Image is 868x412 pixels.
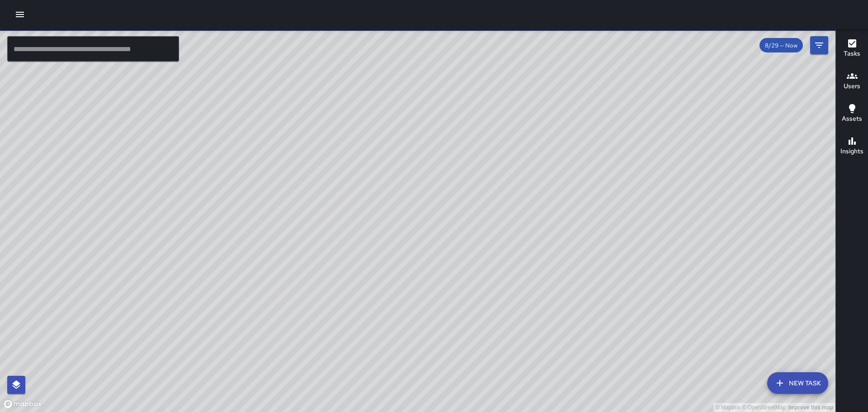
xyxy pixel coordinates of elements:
button: Filters [810,36,828,54]
h6: Users [844,81,860,91]
h6: Assets [842,114,862,124]
button: Tasks [836,33,868,65]
button: Users [836,65,868,98]
h6: Insights [840,147,863,156]
button: Insights [836,130,868,163]
h6: Tasks [844,49,860,59]
button: Assets [836,98,868,130]
span: 8/29 — Now [759,42,803,49]
button: New Task [767,372,828,394]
